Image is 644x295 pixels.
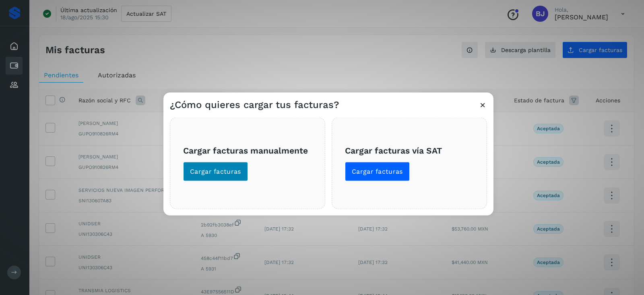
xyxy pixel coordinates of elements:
[183,145,312,155] h3: Cargar facturas manualmente
[170,99,339,111] h3: ¿Cómo quieres cargar tus facturas?
[352,167,403,176] span: Cargar facturas
[345,145,474,155] h3: Cargar facturas vía SAT
[190,167,241,176] span: Cargar facturas
[345,162,410,181] button: Cargar facturas
[183,162,248,181] button: Cargar facturas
